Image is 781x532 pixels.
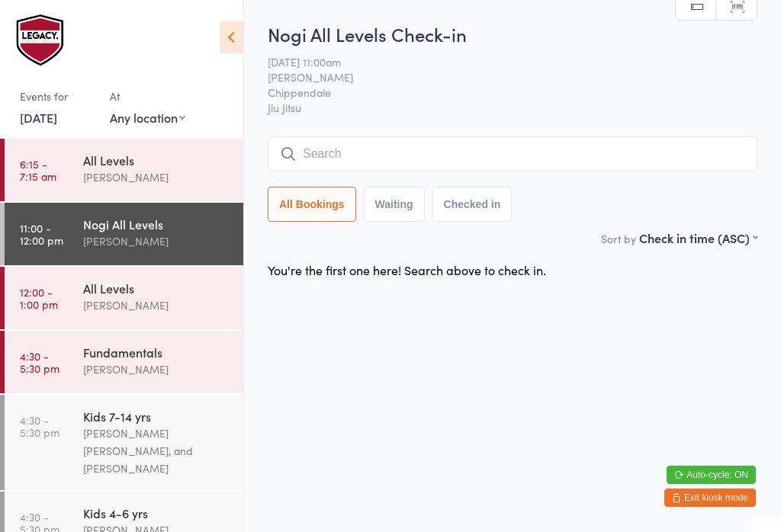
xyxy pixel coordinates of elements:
div: Any location [110,109,185,126]
button: Exit kiosk mode [664,489,756,507]
div: [PERSON_NAME] [83,361,230,378]
h2: Nogi All Levels Check-in [268,21,757,46]
button: Waiting [364,187,425,222]
div: At [110,84,185,109]
time: 11:00 - 12:00 pm [20,222,63,246]
div: Check in time (ASC) [639,229,757,246]
span: [DATE] 11:00am [268,54,734,69]
a: [DATE] [20,109,57,126]
a: 6:15 -7:15 amAll Levels[PERSON_NAME] [5,139,243,201]
div: Nogi All Levels [83,216,230,232]
button: Auto-cycle: ON [667,466,756,484]
div: All Levels [83,280,230,296]
button: Checked in [432,187,513,222]
time: 4:30 - 5:30 pm [20,414,59,438]
a: 11:00 -12:00 pmNogi All Levels[PERSON_NAME] [5,203,243,265]
div: All Levels [83,152,230,168]
time: 4:30 - 5:30 pm [20,350,59,374]
div: Kids 4-6 yrs [83,505,230,521]
div: Kids 7-14 yrs [83,408,230,425]
button: All Bookings [268,187,356,222]
div: [PERSON_NAME] [83,168,230,186]
div: [PERSON_NAME] [83,296,230,314]
img: Legacy Brazilian Jiu Jitsu [15,11,69,69]
time: 6:15 - 7:15 am [20,158,56,182]
span: Chippendale [268,85,734,100]
input: Search [268,136,757,171]
div: Fundamentals [83,344,230,361]
div: [PERSON_NAME] [83,232,230,250]
div: You're the first one here! Search above to check in. [268,261,546,278]
div: Events for [20,84,95,109]
a: 4:30 -5:30 pmKids 7-14 yrs[PERSON_NAME] [PERSON_NAME], and [PERSON_NAME] [5,395,243,490]
div: [PERSON_NAME] [PERSON_NAME], and [PERSON_NAME] [83,425,230,477]
label: Sort by [601,231,636,246]
time: 12:00 - 1:00 pm [20,286,58,310]
a: 4:30 -5:30 pmFundamentals[PERSON_NAME] [5,331,243,393]
span: [PERSON_NAME] [268,69,734,85]
a: 12:00 -1:00 pmAll Levels[PERSON_NAME] [5,267,243,329]
span: Jiu Jitsu [268,100,757,115]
